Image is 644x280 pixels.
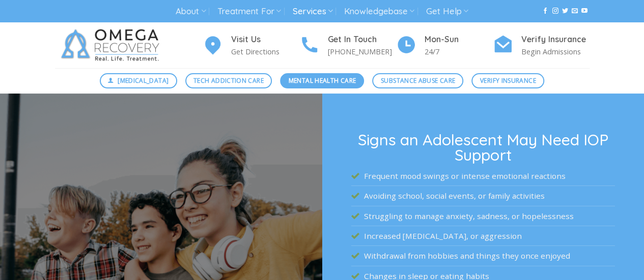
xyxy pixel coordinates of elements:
[351,226,615,246] li: Increased [MEDICAL_DATA], or aggression
[185,73,272,88] a: Tech Addiction Care
[118,76,169,85] span: [MEDICAL_DATA]
[176,2,206,21] a: About
[217,2,281,21] a: Treatment For
[55,22,170,68] img: Omega Recovery
[425,33,493,46] h4: Mon-Sun
[426,2,468,21] a: Get Help
[562,8,568,15] a: Follow on Twitter
[425,46,493,57] p: 24/7
[328,33,396,46] h4: Get In Touch
[351,206,615,226] li: Struggling to manage anxiety, sadness, or hopelessness
[292,2,332,21] a: Services
[381,76,455,85] span: Substance Abuse Care
[280,73,364,88] a: Mental Health Care
[351,186,615,206] li: Avoiding school, social events, or family activities
[581,8,587,15] a: Follow on YouTube
[299,33,396,58] a: Get In Touch [PHONE_NUMBER]
[521,33,590,46] h4: Verify Insurance
[542,8,548,15] a: Follow on Facebook
[203,33,299,58] a: Visit Us Get Directions
[231,33,299,46] h4: Visit Us
[372,73,463,88] a: Substance Abuse Care
[351,166,615,186] li: Frequent mood swings or intense emotional reactions
[351,132,615,163] h3: Signs an Adolescent May Need IOP Support
[289,76,356,85] span: Mental Health Care
[572,8,578,15] a: Send us an email
[344,2,414,21] a: Knowledgebase
[351,246,615,266] li: Withdrawal from hobbies and things they once enjoyed
[493,33,590,58] a: Verify Insurance Begin Admissions
[231,46,299,57] p: Get Directions
[193,76,264,85] span: Tech Addiction Care
[100,73,177,88] a: [MEDICAL_DATA]
[480,76,536,85] span: Verify Insurance
[521,46,590,57] p: Begin Admissions
[328,46,396,57] p: [PHONE_NUMBER]
[552,8,558,15] a: Follow on Instagram
[471,73,544,88] a: Verify Insurance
